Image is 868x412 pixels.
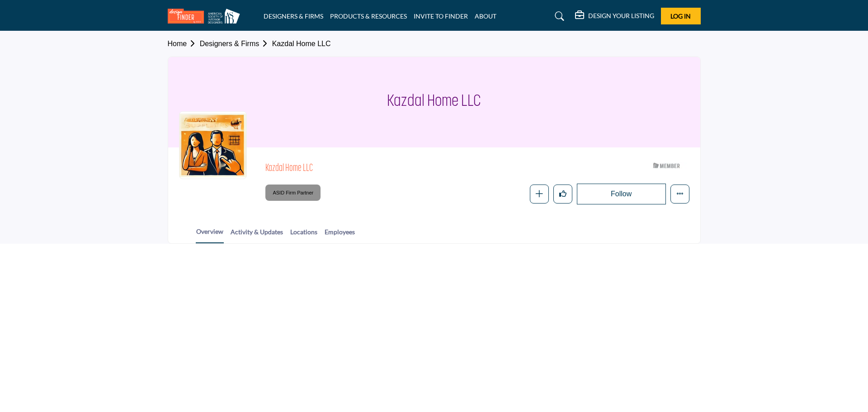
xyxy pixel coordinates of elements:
img: site Logo [168,9,245,24]
a: Activity & Updates [230,227,283,243]
a: Kazdal Home LLC [272,40,331,47]
a: INVITE TO FINDER [414,12,468,20]
a: Overview [196,227,224,243]
img: ASID Members [646,161,687,171]
button: Like [553,185,572,204]
span: ASID Firm Partner [269,187,317,199]
h1: Kazdal Home LLC [387,57,481,147]
button: Follow [577,184,666,204]
div: DESIGN YOUR LISTING [575,11,654,22]
a: Designers & Firms [200,40,272,47]
a: DESIGNERS & FIRMS [264,12,323,20]
a: PRODUCTS & RESOURCES [330,12,407,20]
button: Log In [661,8,701,24]
a: Locations [290,227,318,243]
h2: Kazdal Home LLC [265,163,514,175]
button: More details [670,185,689,204]
a: Employees [324,227,355,243]
a: Home [168,40,200,47]
a: ABOUT [475,12,496,20]
h5: DESIGN YOUR LISTING [588,12,654,20]
a: Search [546,9,570,24]
span: Log In [670,12,691,20]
